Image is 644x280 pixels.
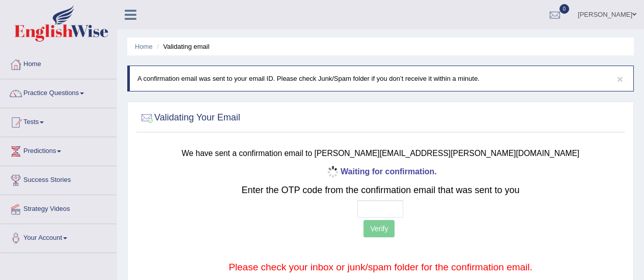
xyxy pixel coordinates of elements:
[324,167,437,176] b: Waiting for confirmation.
[324,164,341,180] img: icon-progress-circle-small.gif
[154,42,209,51] li: Validating email
[180,260,581,274] p: Please check your inbox or junk/spam folder for the confirmation email.
[1,224,117,250] a: Your Account
[617,74,623,84] button: ×
[1,166,117,192] a: Success Stories
[135,43,153,50] a: Home
[1,195,117,221] a: Strategy Videos
[127,66,634,91] div: A confirmation email was sent to your email ID. Please check Junk/Spam folder if you don’t receiv...
[139,110,240,126] h2: Validating Your Email
[559,4,570,14] span: 0
[1,137,117,163] a: Predictions
[1,108,117,134] a: Tests
[182,149,579,158] small: We have sent a confirmation email to [PERSON_NAME][EMAIL_ADDRESS][PERSON_NAME][DOMAIN_NAME]
[1,79,117,105] a: Practice Questions
[1,50,117,76] a: Home
[180,185,581,196] h2: Enter the OTP code from the confirmation email that was sent to you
